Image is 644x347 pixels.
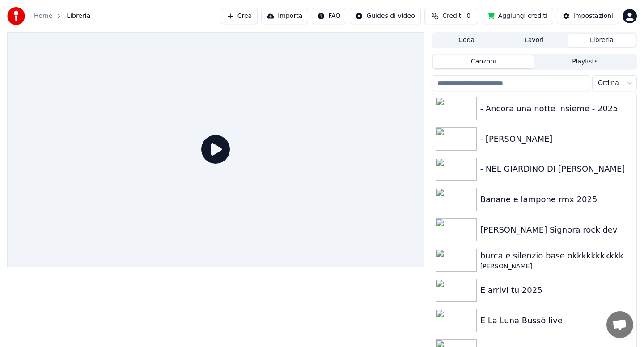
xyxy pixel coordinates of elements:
[480,102,633,115] div: - Ancora una notte insieme - 2025
[534,55,636,68] button: Playlists
[480,224,633,236] div: [PERSON_NAME] Signora rock dev
[433,34,500,47] button: Coda
[480,284,633,296] div: E arrivi tu 2025
[500,34,568,47] button: Lavori
[350,8,420,24] button: Guides di video
[606,311,633,338] div: Aprire la chat
[261,8,308,24] button: Importa
[573,12,613,21] div: Impostazioni
[221,8,258,24] button: Crea
[433,55,534,68] button: Canzoni
[480,250,633,262] div: burca e silenzio base okkkkkkkkkkk
[568,34,636,47] button: Libreria
[67,12,90,21] span: Libreria
[557,8,619,24] button: Impostazioni
[480,262,633,271] div: [PERSON_NAME]
[466,12,470,21] span: 0
[598,79,619,88] span: Ordina
[312,8,346,24] button: FAQ
[424,8,478,24] button: Crediti0
[480,193,633,206] div: Banane e lampone rmx 2025
[480,133,633,145] div: - [PERSON_NAME]
[7,7,25,25] img: youka
[34,12,90,21] nav: breadcrumb
[482,8,553,24] button: Aggiungi crediti
[34,12,52,21] a: Home
[480,314,633,327] div: E La Luna Bussò live
[480,163,633,175] div: - NEL GIARDINO DI [PERSON_NAME]
[442,12,463,21] span: Crediti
